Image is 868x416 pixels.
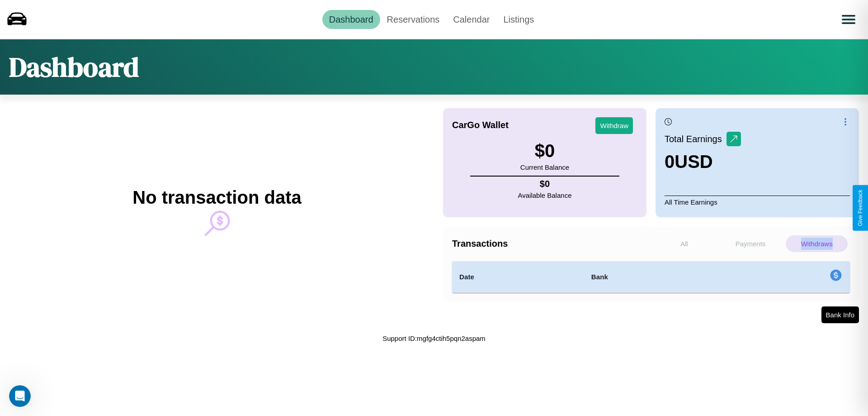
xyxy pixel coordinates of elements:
a: Calendar [446,10,496,29]
h4: Date [459,272,577,282]
p: Support ID: mgfg4ctih5pqn2aspam [382,332,486,344]
button: Withdraw [595,117,633,134]
div: Give Feedback [857,190,863,226]
h4: CarGo Wallet [452,120,509,130]
a: Reservations [380,10,447,29]
h3: $ 0 [520,141,569,161]
button: Open menu [836,7,861,32]
h4: $ 0 [518,179,572,189]
iframe: Intercom live chat [9,385,31,407]
p: All [653,235,715,252]
p: Withdraws [786,235,848,252]
p: All Time Earnings [665,196,850,208]
table: simple table [452,261,850,293]
h4: Bank [591,272,717,282]
button: Bank Info [821,306,859,323]
a: Listings [496,10,541,29]
h1: Dashboard [9,48,139,86]
h3: 0 USD [665,152,741,172]
h4: Transactions [452,239,651,249]
a: Dashboard [322,10,380,29]
p: Total Earnings [665,131,726,147]
p: Current Balance [520,161,569,173]
p: Payments [720,235,782,252]
h2: No transaction data [132,187,301,208]
p: Available Balance [518,189,572,201]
